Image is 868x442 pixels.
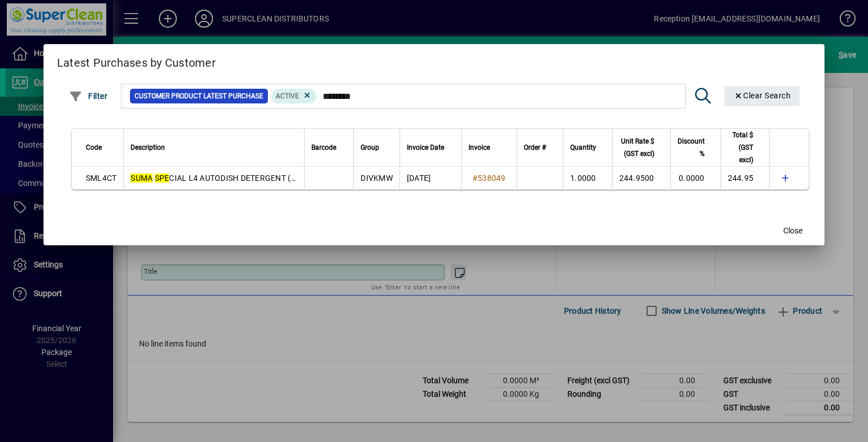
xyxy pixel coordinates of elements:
[361,141,379,154] span: Group
[478,174,506,183] span: 538049
[734,91,791,100] span: Clear Search
[276,92,299,100] span: Active
[361,174,393,183] span: DIVKMW
[468,172,510,184] a: #538049
[155,174,170,183] em: SPE
[678,135,705,160] span: Discount %
[468,141,490,154] span: Invoice
[721,167,770,189] td: 244.95
[407,141,444,154] span: Invoice Date
[728,129,754,166] span: Total $ (GST excl)
[86,174,117,183] span: SML4CT
[361,141,393,154] div: Group
[468,141,510,154] div: Invoice
[131,174,153,183] em: SUMA
[131,141,165,154] span: Description
[86,141,117,154] div: Code
[311,141,336,154] span: Barcode
[783,225,802,237] span: Close
[271,89,316,103] mat-chip: Product Activation Status: Active
[69,92,108,101] span: Filter
[44,44,824,77] h2: Latest Purchases by Customer
[524,141,546,154] span: Order #
[131,174,311,183] span: CIAL L4 AUTODISH DETERGENT (2x5L)
[563,167,612,189] td: 1.0000
[86,141,102,154] span: Code
[400,167,461,189] td: [DATE]
[524,141,556,154] div: Order #
[66,86,111,106] button: Filter
[407,141,454,154] div: Invoice Date
[728,129,764,166] div: Total $ (GST excl)
[724,86,800,106] button: Clear
[134,90,263,102] span: Customer Product Latest Purchase
[775,220,811,241] button: Close
[472,174,478,183] span: #
[619,135,665,160] div: Unit Rate $ (GST excl)
[570,141,606,154] div: Quantity
[612,167,670,189] td: 244.9500
[311,141,346,154] div: Barcode
[678,135,715,160] div: Discount %
[570,141,596,154] span: Quantity
[619,135,654,160] span: Unit Rate $ (GST excl)
[670,167,721,189] td: 0.0000
[131,141,297,154] div: Description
